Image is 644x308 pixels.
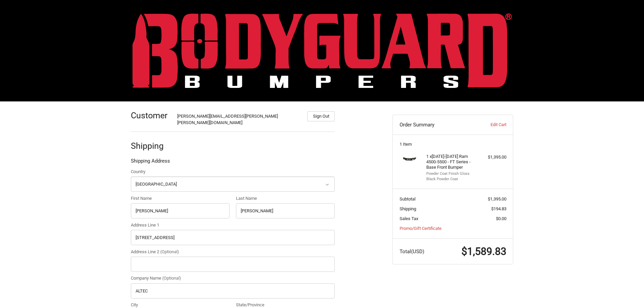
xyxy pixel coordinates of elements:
[236,195,335,202] label: Last Name
[400,196,415,202] span: Subtotal
[131,248,335,255] label: Address Line 2
[131,222,335,229] label: Address Line 1
[488,196,506,202] span: $1,395.00
[426,171,478,182] li: Powder Coat Finish Gloss Black Powder Coat
[177,113,301,126] div: [PERSON_NAME][EMAIL_ADDRESS][PERSON_NAME][PERSON_NAME][DOMAIN_NAME]
[400,226,442,231] a: Promo/Gift Certificate
[426,154,478,170] h4: 1 x [DATE]-[DATE] Ram 4500-5500 - FT Series - Base Front Bumper
[131,157,170,168] legend: Shipping Address
[400,206,416,211] span: Shipping
[131,195,230,202] label: First Name
[131,275,335,282] label: Company Name
[491,206,506,211] span: $194.83
[480,154,506,161] div: $1,395.00
[307,111,335,121] button: Sign Out
[473,121,506,128] a: Edit Cart
[131,168,335,175] label: Country
[496,216,506,221] span: $0.00
[461,245,506,257] span: $1,589.83
[162,276,181,281] small: (Optional)
[160,249,179,254] small: (Optional)
[400,248,424,255] span: Total (USD)
[131,141,170,151] h2: Shipping
[133,13,512,88] img: BODYGUARD BUMPERS
[400,216,418,221] span: Sales Tax
[131,110,170,121] h2: Customer
[400,142,506,147] h3: 1 Item
[400,121,473,128] h3: Order Summary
